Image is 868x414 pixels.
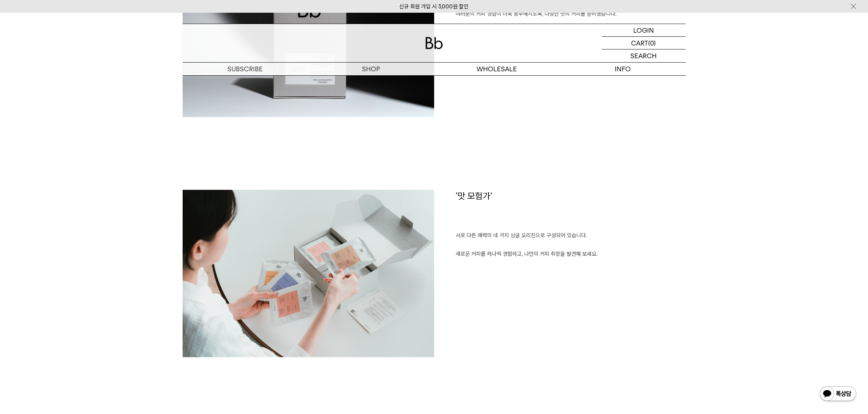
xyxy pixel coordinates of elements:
[819,386,857,403] img: 카카오톡 채널 1:1 채팅 버튼
[649,37,656,49] p: (0)
[456,250,686,259] p: 새로운 커피를 하나씩 경험하고, 나만의 커피 취향을 발견해 보세요.
[308,63,434,75] a: SHOP
[456,190,686,231] h1: '맛 모험가'
[183,63,308,75] a: SUBSCRIBE
[183,190,434,357] img: 6cd74d55bd87fec6f35dea090dd046e4_152139.jpg
[434,63,560,75] p: WHOLESALE
[633,24,654,36] p: LOGIN
[631,37,649,49] p: CART
[425,37,443,49] img: 로고
[400,3,469,10] a: 신규 회원 가입 시 3,000원 할인
[602,24,686,37] a: LOGIN
[602,37,686,49] a: CART (0)
[631,49,657,62] p: SEARCH
[560,63,686,75] p: INFO
[456,231,686,240] p: 서로 다른 매력의 네 가지 싱글 오리진으로 구성되어 있습니다.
